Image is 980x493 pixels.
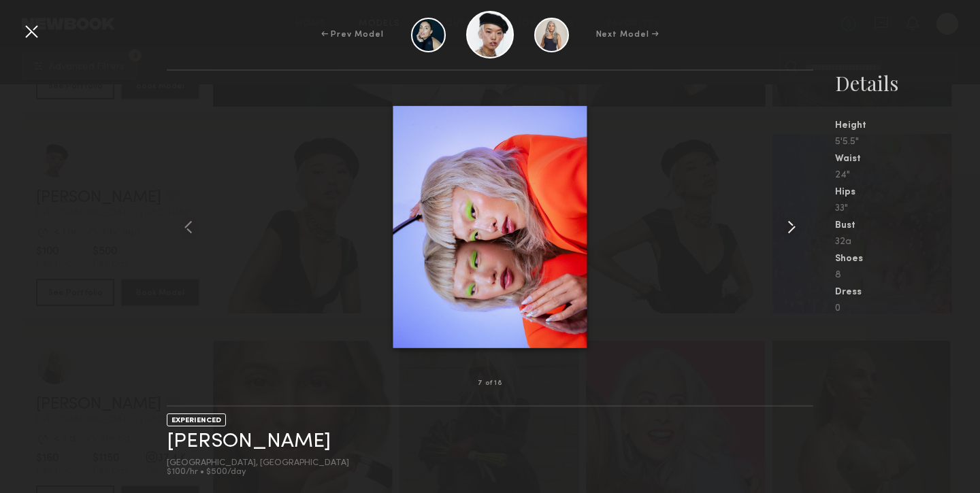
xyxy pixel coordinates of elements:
[167,459,349,468] div: [GEOGRAPHIC_DATA], [GEOGRAPHIC_DATA]
[835,288,980,297] div: Dress
[835,237,980,247] div: 32a
[835,271,980,280] div: 8
[167,413,226,426] div: EXPERIENCED
[835,171,980,180] div: 24"
[596,29,659,41] div: Next Model →
[167,468,349,477] div: $100/hr • $500/day
[321,29,384,41] div: ← Prev Model
[478,380,502,387] div: 7 of 18
[835,69,980,97] div: Details
[835,221,980,231] div: Bust
[167,431,331,452] a: [PERSON_NAME]
[835,304,980,313] div: 0
[835,204,980,214] div: 33"
[835,154,980,164] div: Waist
[835,121,980,131] div: Height
[835,188,980,197] div: Hips
[835,254,980,264] div: Shoes
[835,137,980,147] div: 5'5.5"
